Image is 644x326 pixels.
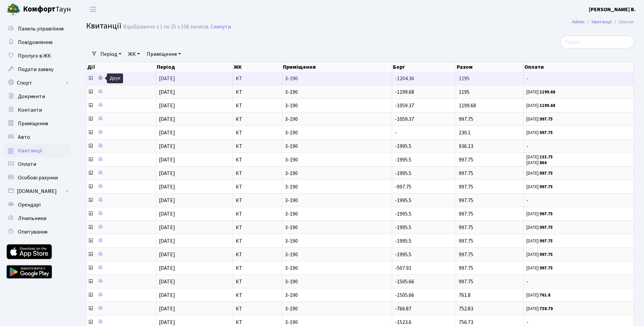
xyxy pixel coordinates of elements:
[3,63,71,76] a: Подати заявку
[98,48,124,60] a: Період
[526,130,553,136] small: [DATE]:
[540,238,553,244] b: 997.75
[540,170,553,176] b: 997.75
[7,3,20,16] img: logo.png
[456,62,524,72] th: Разом
[526,198,631,203] span: -
[18,201,41,209] span: Орендарі
[236,103,279,108] span: КТ
[526,279,631,284] span: -
[526,154,553,160] small: [DATE]:
[236,116,279,122] span: КТ
[395,197,411,204] span: -1995.5
[236,89,279,95] span: КТ
[285,306,389,311] span: 3-190
[459,102,476,109] span: 1199.68
[459,319,473,326] span: 756.73
[123,24,209,30] div: Відображено з 1 по 25 з 158 записів.
[526,224,553,231] small: [DATE]:
[159,291,175,299] span: [DATE]
[459,129,471,136] span: 230.1
[285,211,389,217] span: 3-190
[18,228,47,236] span: Опитування
[3,90,71,103] a: Документи
[23,4,71,15] span: Таун
[459,305,473,312] span: 752.83
[236,198,279,203] span: КТ
[395,143,411,150] span: -1995.5
[285,184,389,190] span: 3-190
[395,319,411,326] span: -1523.6
[156,62,233,72] th: Період
[107,73,123,83] div: Друк
[459,170,473,177] span: 997.75
[540,224,553,231] b: 997.75
[285,144,389,149] span: 3-190
[159,305,175,312] span: [DATE]
[459,291,471,299] span: 761.8
[395,170,411,177] span: -1995.5
[526,76,631,81] span: -
[459,237,473,245] span: 997.75
[524,62,634,72] th: Оплати
[18,120,48,127] span: Приміщення
[526,211,553,217] small: [DATE]:
[18,147,43,154] span: Квитанції
[285,225,389,230] span: 3-190
[526,160,547,166] small: [DATE]:
[18,39,52,46] span: Повідомлення
[282,62,392,72] th: Приміщення
[159,183,175,191] span: [DATE]
[159,102,175,109] span: [DATE]
[395,291,414,299] span: -1505.66
[159,197,175,204] span: [DATE]
[285,76,389,81] span: 3-190
[236,265,279,271] span: КТ
[233,62,282,72] th: ЖК
[144,48,184,60] a: Приміщення
[562,15,644,29] nav: breadcrumb
[526,292,550,298] small: [DATE]:
[236,225,279,230] span: КТ
[395,251,411,258] span: -1995.5
[159,75,175,82] span: [DATE]
[459,75,470,82] span: 1195
[18,174,58,181] span: Особові рахунки
[526,170,553,176] small: [DATE]:
[3,212,71,225] a: Лічильники
[540,184,553,190] b: 997.75
[236,76,279,81] span: КТ
[592,18,612,25] a: Квитанції
[285,238,389,244] span: 3-190
[459,224,473,231] span: 997.75
[159,143,175,150] span: [DATE]
[526,238,553,244] small: [DATE]:
[395,278,414,285] span: -1505.66
[159,278,175,285] span: [DATE]
[540,211,553,217] b: 997.75
[87,62,156,72] th: Дії
[459,183,473,191] span: 997.75
[18,52,51,60] span: Пропуск в ЖК
[285,292,389,298] span: 3-190
[236,279,279,284] span: КТ
[159,224,175,231] span: [DATE]
[392,62,456,72] th: Борг
[285,89,389,95] span: 3-190
[3,130,71,144] a: Авто
[285,130,389,135] span: 3-190
[285,265,389,271] span: 3-190
[459,278,473,285] span: 997.75
[3,117,71,130] a: Приміщення
[159,264,175,272] span: [DATE]
[236,171,279,176] span: КТ
[526,116,553,122] small: [DATE]:
[18,93,45,100] span: Документи
[18,133,30,141] span: Авто
[159,170,175,177] span: [DATE]
[459,197,473,204] span: 997.75
[540,292,550,298] b: 761.8
[159,156,175,164] span: [DATE]
[459,143,473,150] span: 936.13
[85,4,101,15] button: Переключити навігацію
